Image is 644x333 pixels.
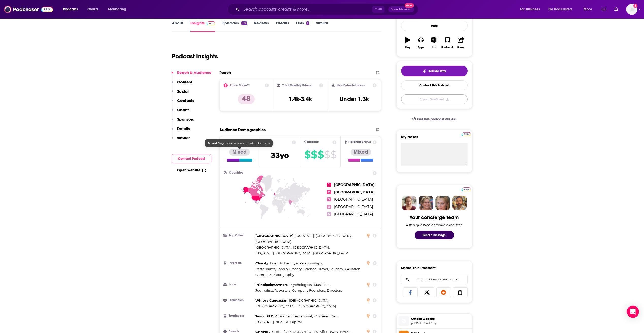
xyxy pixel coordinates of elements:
span: , [318,266,361,272]
a: Open Website [177,168,206,172]
button: Charts [172,107,189,117]
div: Apps [418,46,424,49]
span: , [292,288,326,293]
b: Mixed: [208,141,218,145]
h3: Top Cities [224,234,253,237]
h2: Audience Demographics [219,127,266,132]
div: Mixed [351,149,371,156]
span: [DEMOGRAPHIC_DATA] [296,304,336,308]
h3: Jobs [224,283,253,286]
a: Get this podcast via API [408,113,461,125]
span: Monitoring [108,6,126,13]
button: open menu [516,5,546,13]
a: Charts [84,5,101,13]
a: InsightsPodchaser Pro [190,21,216,32]
p: Similar [177,136,190,140]
button: List [427,34,441,52]
input: Email address or username... [405,274,463,284]
div: Rate [401,21,468,31]
span: , [303,266,317,272]
span: 4 [327,205,331,209]
span: , [255,239,292,245]
span: Countries [229,171,243,174]
span: Principals/Owners [255,283,288,287]
button: open menu [59,5,85,13]
span: [DEMOGRAPHIC_DATA] [255,304,295,308]
h3: Employers [224,314,253,318]
span: Journalists/Reporters [255,288,290,292]
button: Send a message [415,231,454,239]
h3: Share This Podcast [401,265,436,270]
span: More [584,6,592,13]
p: 48 [238,94,255,104]
button: Play [401,34,414,52]
span: , [314,313,329,319]
span: [US_STATE] Blue [255,320,283,324]
button: Show profile menu [626,4,637,15]
a: Show notifications dropdown [600,5,608,14]
span: 5 [327,212,331,216]
button: Export One-Sheet [401,94,468,104]
label: My Notes [401,134,468,143]
svg: Add a profile image [633,4,637,8]
a: Show notifications dropdown [612,5,620,14]
a: Similar [316,21,328,32]
button: Social [172,89,189,98]
img: User Profile [626,4,637,15]
span: Psychologists [289,283,312,287]
h3: Under 1.3k [340,95,369,103]
span: [GEOGRAPHIC_DATA] [334,205,373,209]
span: , [314,282,331,288]
span: , [275,313,313,319]
img: Jules Profile [435,196,450,210]
span: , [255,282,288,288]
a: Reviews [254,21,269,32]
button: tell me why sparkleTell Me Why [401,66,468,76]
h2: Power Score™ [230,84,250,87]
button: Content [172,80,192,89]
button: open menu [105,5,133,13]
span: $ [311,151,317,159]
span: [US_STATE], [GEOGRAPHIC_DATA] [295,234,352,238]
button: open menu [580,5,599,13]
span: Open Advanced [391,8,412,11]
span: 3 [327,197,331,201]
span: $ [318,151,324,159]
button: Share [454,34,467,52]
a: Share on X/Twitter [420,287,434,297]
span: , [255,298,288,303]
span: Friends, Family & Relationships [270,261,322,265]
img: Podchaser Pro [462,132,471,136]
img: Podchaser Pro [462,187,471,191]
h3: 1.4k-3.4k [288,95,312,103]
button: open menu [545,5,580,13]
a: Credits [276,21,289,32]
h2: Total Monthly Listens [282,84,311,87]
span: Travel, Tourism & Aviation [318,267,360,271]
span: , [255,233,294,239]
button: Sponsors [172,117,194,126]
a: Copy Link [453,287,468,297]
span: [GEOGRAPHIC_DATA], [GEOGRAPHIC_DATA] [255,245,329,249]
div: Ask a question or make a request. [406,223,463,227]
span: [DEMOGRAPHIC_DATA] [289,298,328,302]
h3: Ethnicities [224,299,253,302]
span: Company Founders [292,288,325,292]
span: For Podcasters [548,6,573,13]
button: Contacts [172,98,194,107]
img: Jon Profile [452,196,467,210]
span: iheart.com [411,321,470,325]
div: Open Intercom Messenger [627,306,639,318]
span: $ [304,151,310,159]
img: Podchaser - Follow, Share and Rate Podcasts [4,5,53,14]
a: Share on Reddit [436,287,451,297]
span: , [255,245,330,250]
span: GE Capital [284,320,302,324]
div: List [432,46,436,49]
div: Your concierge team [410,214,459,221]
input: Search podcasts, credits, & more... [241,5,372,13]
p: Social [177,89,189,94]
span: , [255,313,274,319]
span: Get this podcast via API [417,117,456,121]
div: Play [405,46,410,49]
